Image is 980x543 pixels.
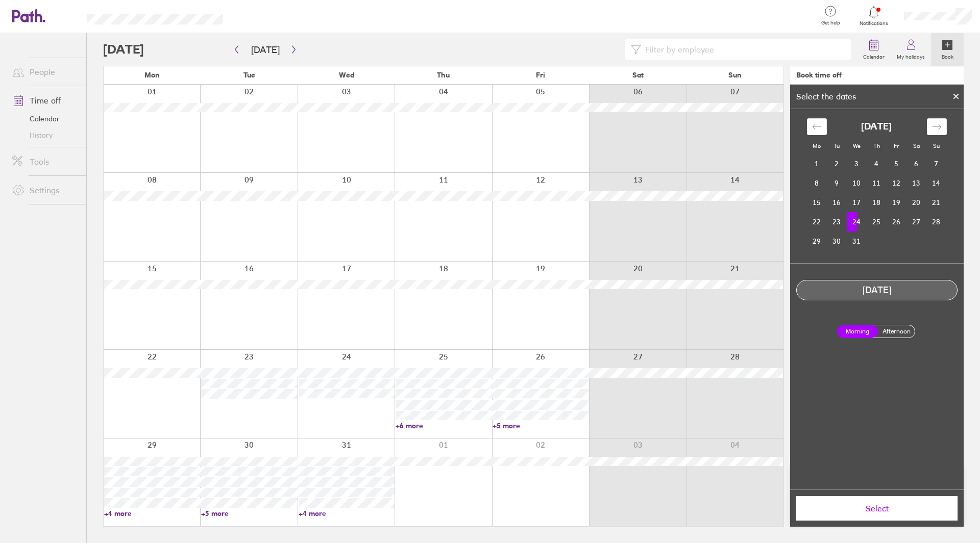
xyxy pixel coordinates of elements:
span: Fri [536,71,545,79]
a: Book [931,33,964,66]
td: Saturday, December 13, 2025 [906,173,926,193]
td: Tuesday, December 16, 2025 [827,193,847,212]
td: Wednesday, December 10, 2025 [847,173,867,193]
span: Tue [243,71,255,79]
small: Su [933,142,940,149]
input: Filter by employee [641,40,845,59]
td: Saturday, December 6, 2025 [906,154,926,173]
a: +4 more [299,509,395,518]
td: Tuesday, December 2, 2025 [827,154,847,173]
td: Saturday, December 27, 2025 [906,212,926,231]
td: Friday, December 12, 2025 [887,173,906,193]
td: Monday, December 15, 2025 [807,193,827,212]
td: Wednesday, December 3, 2025 [847,154,867,173]
span: Sat [632,71,644,79]
span: Select [803,504,950,513]
td: Friday, December 5, 2025 [887,154,906,173]
span: Wed [339,71,354,79]
a: Tools [4,151,86,172]
td: Tuesday, December 9, 2025 [827,173,847,193]
a: Calendar [4,111,86,127]
div: Select the dates [790,92,862,101]
td: Friday, December 26, 2025 [887,212,906,231]
a: +4 more [104,509,200,518]
a: Calendar [857,33,891,66]
a: +5 more [201,509,297,518]
a: +5 more [493,421,589,430]
td: Saturday, December 20, 2025 [906,193,926,212]
a: People [4,62,86,82]
div: Calendar [796,109,958,263]
td: Wednesday, December 17, 2025 [847,193,867,212]
span: Mon [144,71,160,79]
label: My holidays [891,51,931,60]
button: Select [796,496,958,521]
label: Calendar [857,51,891,60]
small: Mo [813,142,821,149]
td: Monday, December 29, 2025 [807,231,827,251]
a: Notifications [857,5,891,27]
a: My holidays [891,33,931,66]
div: Book time off [796,71,842,79]
strong: [DATE] [861,121,892,132]
td: Monday, December 1, 2025 [807,154,827,173]
td: Tuesday, December 30, 2025 [827,231,847,251]
span: Notifications [857,20,891,27]
td: Monday, December 22, 2025 [807,212,827,231]
small: Th [873,142,880,149]
button: [DATE] [243,41,288,58]
div: Move backward to switch to the previous month. [807,118,827,135]
a: +6 more [396,421,492,430]
a: Settings [4,180,86,200]
span: Sun [728,71,742,79]
small: Fr [894,142,899,149]
label: Afternoon [876,325,917,338]
td: Sunday, December 14, 2025 [926,173,946,193]
td: Monday, December 8, 2025 [807,173,827,193]
td: Thursday, December 18, 2025 [867,193,887,212]
div: [DATE] [797,285,957,296]
td: Sunday, December 7, 2025 [926,154,946,173]
span: Thu [437,71,450,79]
div: Move forward to switch to the next month. [927,118,947,135]
td: Sunday, December 21, 2025 [926,193,946,212]
a: Time off [4,90,86,111]
td: Selected. Wednesday, December 24, 2025 [847,212,867,231]
small: Tu [834,142,840,149]
td: Sunday, December 28, 2025 [926,212,946,231]
td: Thursday, December 11, 2025 [867,173,887,193]
td: Thursday, December 4, 2025 [867,154,887,173]
small: Sa [913,142,920,149]
td: Wednesday, December 31, 2025 [847,231,867,251]
label: Book [936,51,960,60]
span: Get help [814,20,847,26]
td: Friday, December 19, 2025 [887,193,906,212]
td: Tuesday, December 23, 2025 [827,212,847,231]
a: History [4,127,86,143]
td: Thursday, December 25, 2025 [867,212,887,231]
label: Morning [837,325,878,338]
small: We [853,142,861,149]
